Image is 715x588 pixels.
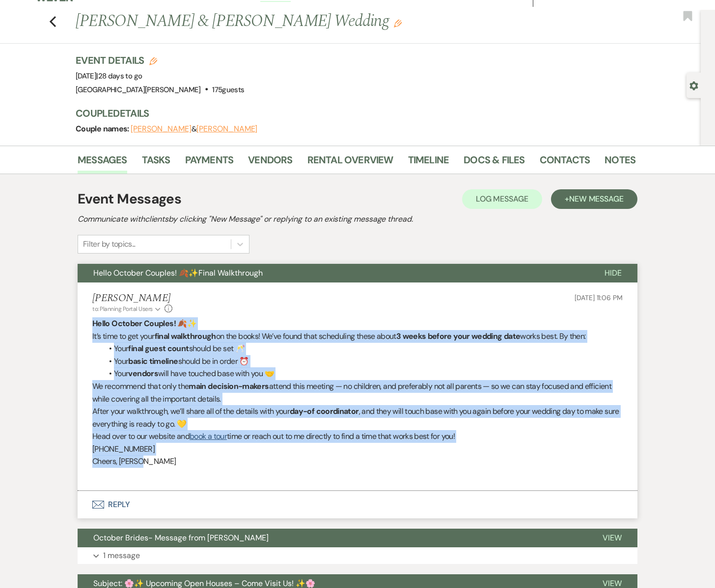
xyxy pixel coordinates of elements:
a: Messages [78,152,127,174]
strong: final walkthrough [155,331,216,341]
span: attend this meeting — no children, and preferably not all parents — so we can stay focused and ef... [92,381,611,404]
button: [PERSON_NAME] [131,125,192,133]
span: It’s time to get your [92,331,155,341]
strong: day-of coordinator [290,406,358,416]
span: [DATE] 11:06 PM [575,293,623,302]
span: We recommend that only the [92,381,189,391]
span: Couple names: [76,124,131,134]
button: Hello October Couples! 🍂✨Final Walkthrough [78,264,589,282]
span: on the books! We’ve found that scheduling these about [216,331,396,341]
span: | [96,71,142,81]
span: New Message [569,194,624,204]
strong: main decision-makers [189,381,269,391]
a: book a tour [190,431,227,441]
a: Notes [605,152,635,174]
span: Cheers, [PERSON_NAME] [92,456,176,466]
a: Tasks [142,152,170,174]
span: [PHONE_NUMBER] [92,444,155,454]
div: Filter by topics... [83,238,136,250]
h1: [PERSON_NAME] & [PERSON_NAME] Wedding [76,10,516,33]
strong: Hello October Couples! 🍂✨ [92,318,196,329]
button: +New Message [551,189,637,209]
span: should be in order ⏰ [178,356,249,366]
span: October Brides- Message from [PERSON_NAME] [93,533,269,543]
span: [DATE] [76,71,142,81]
span: should be set 🥂 [189,343,245,354]
span: will have touched base with you 🤝 [158,368,274,379]
li: Your [102,367,623,380]
span: Your [114,343,128,354]
span: & [131,124,257,134]
button: View [587,529,637,547]
p: 1 message [103,549,140,562]
span: 28 days to go [98,71,142,81]
span: View [603,533,622,543]
a: Payments [185,152,234,174]
button: Hide [589,264,637,282]
button: Reply [78,491,637,518]
a: Contacts [540,152,590,174]
span: works best. By then: [520,331,585,341]
span: time or reach out to me directly to find a time that works best for you! [227,431,455,441]
li: Your [102,355,623,368]
h1: Event Messages [78,189,181,209]
p: After your walkthrough, we’ll share all of the details with your [92,405,623,430]
button: 1 message [78,547,637,564]
strong: 3 weeks before your wedding date [396,331,521,341]
a: Docs & Files [464,152,524,174]
strong: final guest count [128,343,189,354]
p: Head over to our website and [92,430,623,443]
span: Hello October Couples! 🍂✨Final Walkthrough [93,268,263,278]
button: Open lead details [689,80,698,90]
span: Log Message [476,194,528,204]
button: Log Message [462,189,542,209]
h2: Communicate with clients by clicking "New Message" or replying to an existing message thread. [78,213,637,225]
strong: basic timeline [128,356,178,366]
a: Timeline [408,152,449,174]
span: to: Planning Portal Users [92,305,153,313]
strong: vendors [128,368,158,379]
span: Hide [605,268,622,278]
span: [GEOGRAPHIC_DATA][PERSON_NAME] [76,85,201,95]
a: Vendors [248,152,292,174]
button: to: Planning Portal Users [92,305,162,313]
h3: Couple Details [76,106,626,120]
span: , and they will touch base with you again before your wedding day to make sure everything is read... [92,406,619,429]
button: October Brides- Message from [PERSON_NAME] [78,529,587,547]
h5: [PERSON_NAME] [92,292,172,305]
a: Rental Overview [307,152,393,174]
button: Edit [394,19,402,27]
h3: Event Details [76,53,244,67]
button: [PERSON_NAME] [196,125,257,133]
span: 175 guests [212,85,244,95]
